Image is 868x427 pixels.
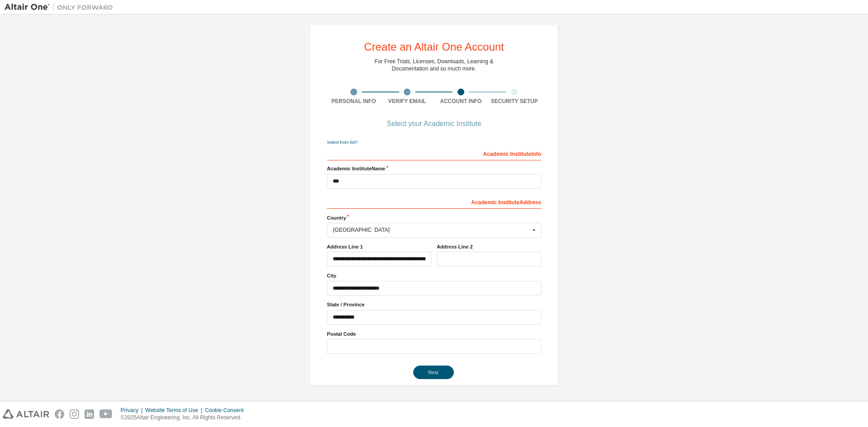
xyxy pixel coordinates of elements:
[121,407,145,414] div: Privacy
[85,409,94,419] img: linkedin.svg
[327,194,541,209] div: Academic Institute Address
[327,98,381,105] div: Personal Info
[327,165,541,172] label: Academic Institute Name
[327,146,541,160] div: Academic Institute Info
[488,98,542,105] div: Security Setup
[437,243,541,250] label: Address Line 2
[5,3,118,12] img: Altair One
[364,42,504,52] div: Create an Altair One Account
[381,98,434,105] div: Verify Email
[121,414,249,422] p: © 2025 Altair Engineering, Inc. All Rights Reserved.
[205,407,249,414] div: Cookie Consent
[327,330,541,338] label: Postal Code
[413,366,454,379] button: Next
[99,409,113,419] img: youtube.svg
[3,409,49,419] img: altair_logo.svg
[333,227,530,233] div: [GEOGRAPHIC_DATA]
[70,409,79,419] img: instagram.svg
[327,272,541,279] label: City
[387,121,481,127] div: Select your Academic Institute
[375,58,494,72] div: For Free Trials, Licenses, Downloads, Learning & Documentation and so much more.
[434,98,488,105] div: Account Info
[55,409,64,419] img: facebook.svg
[327,214,541,221] label: Country
[327,243,431,250] label: Address Line 1
[327,301,541,308] label: State / Province
[145,407,205,414] div: Website Terms of Use
[327,140,358,145] a: Select from list?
